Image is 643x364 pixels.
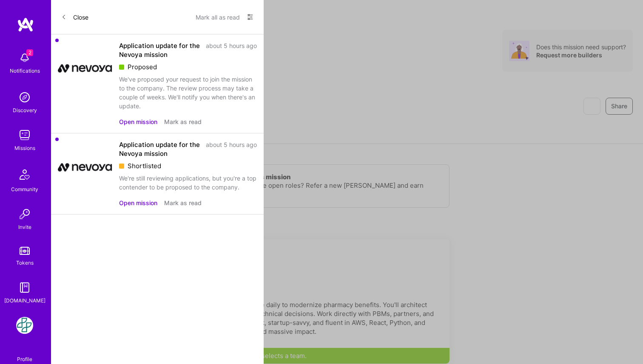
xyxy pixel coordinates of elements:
[14,317,35,334] a: Counter Health: Team for Counter Health
[58,140,112,195] img: Company Logo
[14,346,35,363] a: Profile
[61,10,88,24] button: Close
[16,49,33,66] img: bell
[14,164,35,185] img: Community
[16,279,33,296] img: guide book
[164,117,202,126] button: Mark as read
[206,140,257,158] div: about 5 hours ago
[17,17,34,32] img: logo
[16,258,34,267] div: Tokens
[119,117,157,126] button: Open mission
[119,161,257,170] div: Shortlisted
[13,106,37,115] div: Discovery
[119,41,201,59] div: Application update for the Nevoya mission
[10,66,40,75] div: Notifications
[16,127,33,144] img: teamwork
[119,62,257,71] div: Proposed
[119,198,157,207] button: Open mission
[119,174,257,192] div: We're still reviewing applications, but you're a top contender to be proposed to the company.
[119,75,257,110] div: We've proposed your request to join the mission to the company. The review process may take a cou...
[58,41,112,96] img: Company Logo
[26,49,33,56] span: 2
[4,296,46,305] div: [DOMAIN_NAME]
[14,144,35,152] div: Missions
[196,10,240,24] button: Mark all as read
[119,140,201,158] div: Application update for the Nevoya mission
[20,247,30,255] img: tokens
[16,206,33,223] img: Invite
[164,198,202,207] button: Mark as read
[16,89,33,106] img: discovery
[206,41,257,59] div: about 5 hours ago
[18,223,31,231] div: Invite
[11,185,38,194] div: Community
[16,317,33,334] img: Counter Health: Team for Counter Health
[17,355,32,363] div: Profile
